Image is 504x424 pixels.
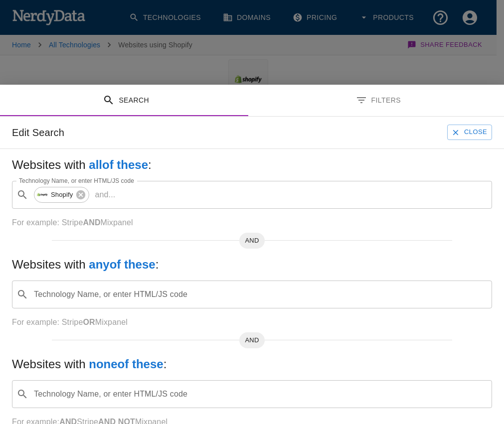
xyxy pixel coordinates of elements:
h5: Websites with : [12,257,492,273]
p: and ... [91,189,119,201]
span: AND [239,236,265,246]
span: Shopify [45,189,78,200]
iframe: Drift Widget Chat Controller [454,353,492,391]
span: AND [239,335,265,345]
p: For example: Stripe Mixpanel [12,316,492,328]
b: all of these [89,158,148,171]
h5: Websites with : [12,157,492,173]
label: Technology Name, or enter HTML/JS code [19,176,134,185]
div: Shopify [34,187,89,203]
h6: Edit Search [12,125,64,141]
b: OR [83,318,95,326]
button: Close [447,125,492,140]
b: any of these [89,258,155,271]
b: AND [83,218,100,227]
b: none of these [89,357,163,371]
h5: Websites with : [12,356,492,372]
p: For example: Stripe Mixpanel [12,217,492,229]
